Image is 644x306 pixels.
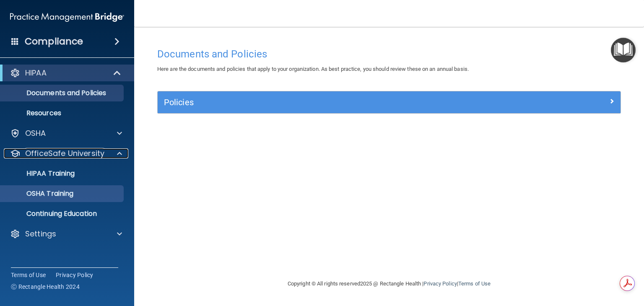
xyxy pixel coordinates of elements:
a: Terms of Use [11,271,46,279]
p: HIPAA Training [5,169,75,178]
button: Open Resource Center [611,38,636,62]
p: OfficeSafe University [25,148,104,158]
span: Ⓒ Rectangle Health 2024 [11,283,80,291]
span: Here are the documents and policies that apply to your organization. As best practice, you should... [157,66,469,72]
h4: Documents and Policies [157,49,621,60]
p: Resources [5,109,120,117]
a: Privacy Policy [56,271,93,279]
a: Privacy Policy [423,280,457,287]
h4: Compliance [25,36,83,47]
p: OSHA [25,128,46,138]
p: Continuing Education [5,210,120,218]
img: PMB logo [10,9,124,26]
div: Copyright © All rights reserved 2025 @ Rectangle Health | | [236,270,542,297]
p: HIPAA [25,68,47,78]
a: OSHA [10,128,122,138]
p: Settings [25,229,56,239]
a: Terms of Use [458,280,491,287]
a: HIPAA [10,68,122,78]
p: Documents and Policies [5,89,120,97]
p: OSHA Training [5,189,73,198]
h5: Policies [164,98,499,107]
a: Settings [10,229,122,239]
a: Policies [164,96,614,109]
a: OfficeSafe University [10,148,122,158]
